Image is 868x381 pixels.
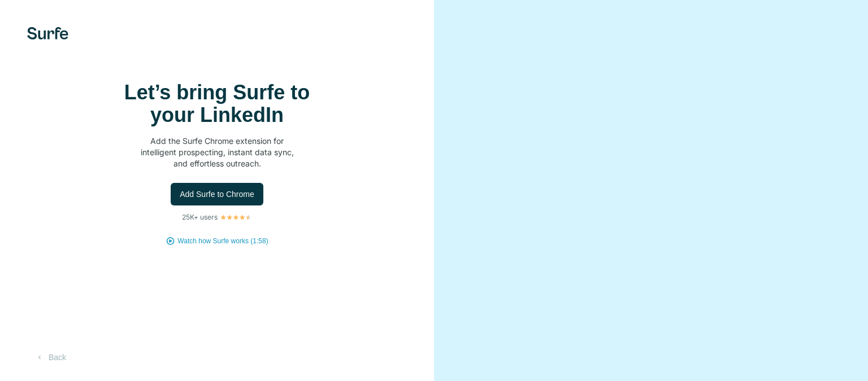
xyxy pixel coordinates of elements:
button: Add Surfe to Chrome [171,183,263,205]
img: Surfe's logo [27,27,68,40]
button: Watch how Surfe works (1:58) [177,236,268,246]
p: Add the Surfe Chrome extension for intelligent prospecting, instant data sync, and effortless out... [104,135,330,169]
span: Add Surfe to Chrome [180,189,254,200]
h1: Let’s bring Surfe to your LinkedIn [104,81,330,126]
button: Back [27,347,74,367]
p: 25K+ users [182,212,218,222]
img: Rating Stars [220,214,252,221]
